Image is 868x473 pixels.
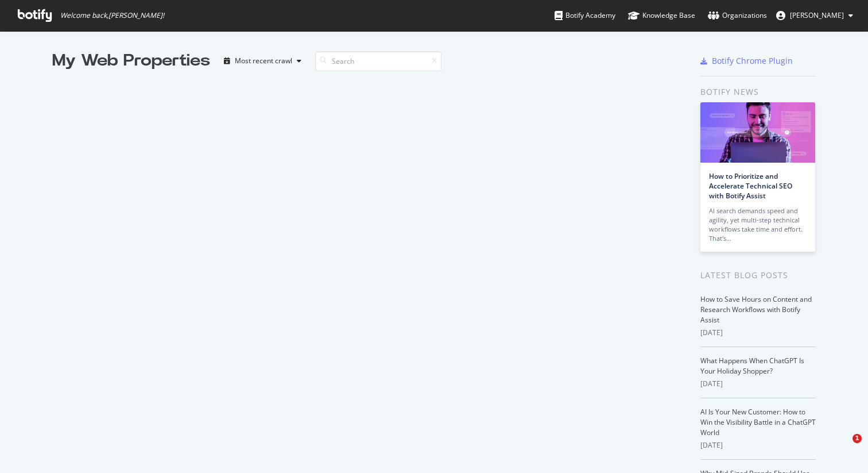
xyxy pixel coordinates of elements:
[700,379,816,389] div: [DATE]
[235,57,292,64] div: Most recent crawl
[555,10,615,21] div: Botify Academy
[628,10,695,21] div: Knowledge Base
[700,86,816,98] div: Botify news
[709,206,807,243] div: AI search demands speed and agility, yet multi-step technical workflows take time and effort. Tha...
[700,55,793,67] a: Botify Chrome Plugin
[700,440,816,451] div: [DATE]
[829,434,857,462] iframe: Intercom live chat
[790,10,844,20] span: Annie Werbler
[767,6,862,25] button: [PERSON_NAME]
[315,51,441,71] input: Search
[708,10,767,21] div: Organizations
[60,11,164,20] span: Welcome back, [PERSON_NAME] !
[712,55,793,67] div: Botify Chrome Plugin
[700,356,804,376] a: What Happens When ChatGPT Is Your Holiday Shopper?
[700,407,816,437] a: AI Is Your New Customer: How to Win the Visibility Battle in a ChatGPT World
[709,171,792,201] a: How to Prioritize and Accelerate Technical SEO with Botify Assist
[852,434,862,443] span: 1
[700,269,816,282] div: Latest Blog Posts
[700,102,815,163] img: How to Prioritize and Accelerate Technical SEO with Botify Assist
[700,294,812,325] a: How to Save Hours on Content and Research Workflows with Botify Assist
[700,328,816,338] div: [DATE]
[52,49,210,72] div: My Web Properties
[219,52,306,70] button: Most recent crawl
